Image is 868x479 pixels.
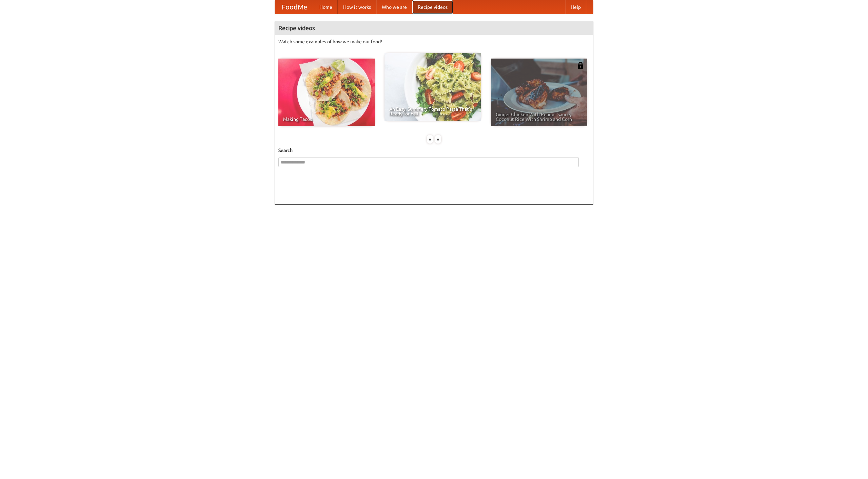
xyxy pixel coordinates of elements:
a: Recipe videos [412,0,453,14]
div: « [427,135,433,144]
p: Watch some examples of how we make our food! [278,38,590,45]
a: How it works [338,0,376,14]
span: An Easy, Summery Tomato Pasta That's Ready for Fall [389,107,476,116]
a: Making Tacos [278,59,375,126]
a: Help [565,0,586,14]
span: Making Tacos [283,117,370,122]
div: » [435,135,441,144]
a: An Easy, Summery Tomato Pasta That's Ready for Fall [384,53,481,121]
h4: Recipe videos [275,21,593,35]
img: 483408.png [577,62,584,69]
a: Home [314,0,338,14]
a: FoodMe [275,0,314,14]
h5: Search [278,147,590,154]
a: Who we are [376,0,412,14]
